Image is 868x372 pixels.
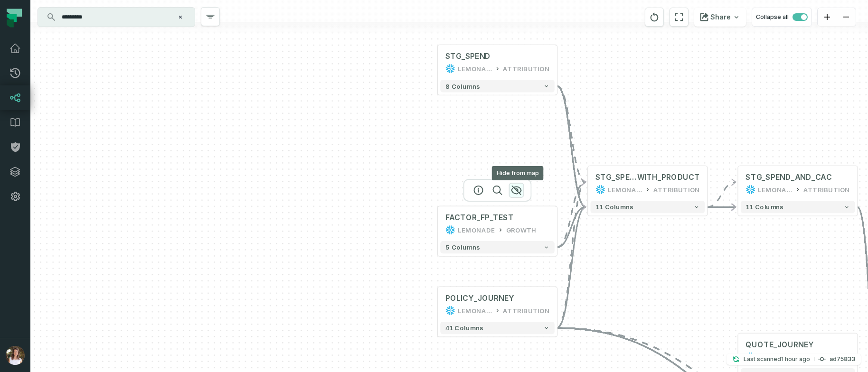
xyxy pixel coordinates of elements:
[557,182,585,328] g: Edge from 8183bc464725af9eeb00672cbf340bfa to 75a8b6c95647e37a1bfa6cdc76806876
[744,354,810,364] p: Last scanned
[758,352,792,362] div: LEMONADE
[557,86,585,182] g: Edge from 82e8040b5ba09b061499a2943564ac6f to 75a8b6c95647e37a1bfa6cdc76806876
[458,225,495,235] div: LEMONADE
[458,306,492,316] div: LEMONADE
[503,64,549,74] div: ATTRIBUTION
[758,185,792,195] div: LEMONADE_DWH
[803,185,850,195] div: ATTRIBUTION
[492,166,544,180] div: Hide from map
[445,243,480,251] span: 5 columns
[837,8,856,27] button: zoom out
[745,172,832,182] div: STG_SPEND_AND_CAC
[445,213,514,223] div: FACTOR_FP_TEST
[694,8,746,27] button: Share
[595,203,633,211] span: 11 columns
[595,172,700,182] div: STG_SPEND_WITH_PRODUCT
[781,355,810,363] relative-time: Sep 3, 2025, 5:34 PM GMT+2
[637,172,700,182] span: WITH_PRODUCT
[745,203,783,211] span: 11 columns
[503,306,549,316] div: ATTRIBUTION
[445,51,491,61] div: STG_SPEND
[726,353,861,365] button: Last scanned[DATE] 5:34:31 PMad75833
[608,185,642,195] div: LEMONADE_DWH
[752,8,812,27] button: Collapse all
[707,182,736,207] g: Edge from 75a8b6c95647e37a1bfa6cdc76806876 to 06b1143793bfe326c7cca370324aa71c
[6,346,25,365] img: avatar of Sharon Lifchitz
[506,225,537,235] div: GROWTH
[803,352,850,362] div: ATTRIBUTION
[653,185,700,195] div: ATTRIBUTION
[557,207,585,328] g: Edge from 8183bc464725af9eeb00672cbf340bfa to 75a8b6c95647e37a1bfa6cdc76806876
[458,64,492,74] div: LEMONADE_DWH
[176,12,185,22] button: Clear search query
[830,356,855,362] h4: ad75833
[745,340,814,350] div: QUOTE_JOURNEY
[445,293,514,303] div: POLICY_JOURNEY
[445,324,483,332] span: 41 columns
[595,172,637,182] span: STG_SPEND_
[445,83,480,90] span: 8 columns
[818,8,837,27] button: zoom in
